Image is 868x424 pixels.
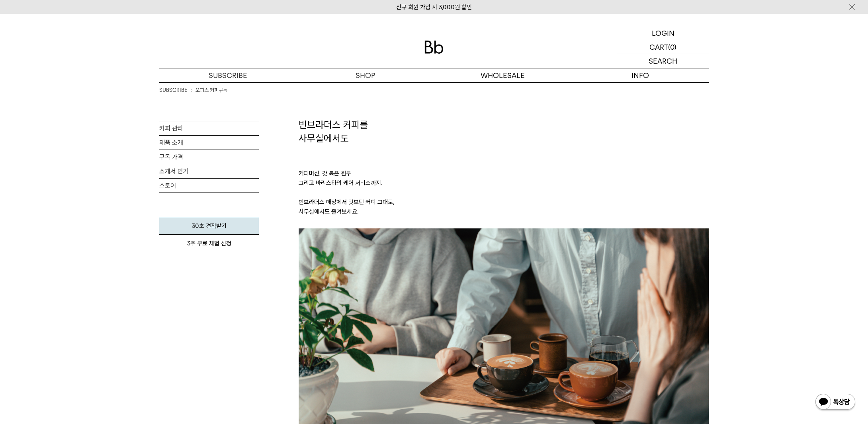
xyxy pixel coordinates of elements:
a: LOGIN [617,26,709,40]
p: CART [649,40,668,54]
p: SEARCH [649,54,677,68]
p: 커피머신, 갓 볶은 원두 그리고 바리스타의 케어 서비스까지. 빈브라더스 매장에서 맛보던 커피 그대로, 사무실에서도 즐겨보세요. [299,145,709,228]
a: SUBSCRIBE [159,86,188,94]
a: 오피스 커피구독 [195,86,227,94]
p: INFO [571,68,709,82]
img: 로고 [424,41,444,54]
a: 소개서 받기 [159,164,259,178]
p: WHOLESALE [434,68,571,82]
a: 커피 관리 [159,121,259,135]
h2: 빈브라더스 커피를 사무실에서도 [299,118,709,145]
a: 스토어 [159,179,259,193]
a: 30초 견적받기 [159,217,259,235]
a: SUBSCRIBE [159,68,297,82]
img: 카카오톡 채널 1:1 채팅 버튼 [815,393,856,412]
a: 구독 가격 [159,150,259,164]
a: CART (0) [617,40,709,54]
a: SHOP [297,68,434,82]
p: (0) [668,40,676,54]
a: 신규 회원 가입 시 3,000원 할인 [396,4,472,11]
a: 제품 소개 [159,136,259,150]
p: LOGIN [652,26,674,40]
a: 3주 무료 체험 신청 [159,235,259,252]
